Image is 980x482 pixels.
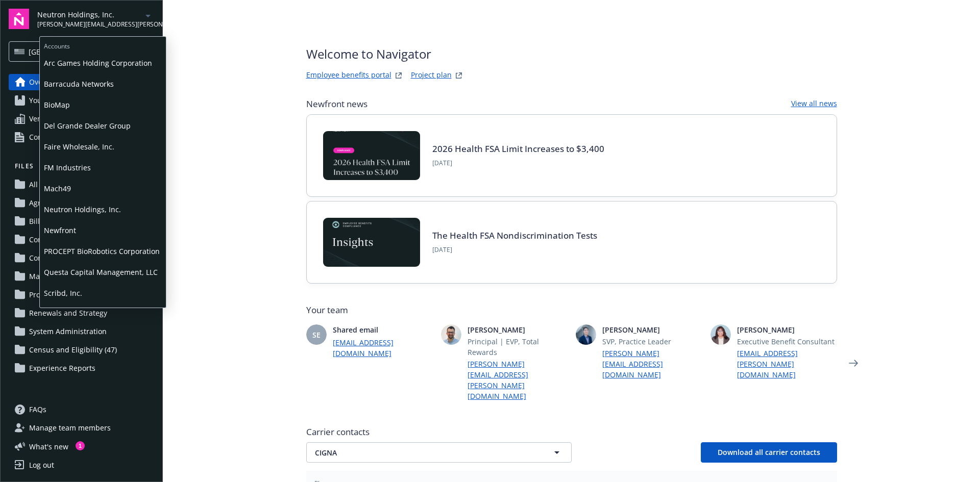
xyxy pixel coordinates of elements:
span: Billing and Audits (52) [29,213,104,230]
button: Neutron Holdings, Inc.[PERSON_NAME][EMAIL_ADDRESS][PERSON_NAME][DOMAIN_NAME]arrowDropDown [37,9,154,29]
a: projectPlanWebsite [453,69,465,82]
span: Agreements (1) [29,195,81,211]
span: Carrier contacts [306,426,837,438]
span: System Administration [29,323,107,340]
a: Employee benefits portal [306,69,391,82]
span: Arc Games Holding Corporation [44,53,162,73]
a: [PERSON_NAME][EMAIL_ADDRESS][PERSON_NAME][DOMAIN_NAME] [468,359,568,401]
a: Census and Eligibility (47) [9,342,154,358]
a: [EMAIL_ADDRESS][DOMAIN_NAME] [333,337,433,359]
a: Overview [9,74,154,90]
a: The Health FSA Nondiscrimination Tests [432,230,597,241]
a: 2026 Health FSA Limit Increases to $3,400 [432,143,604,155]
span: Scribd, Inc. [44,283,162,303]
a: [PERSON_NAME][EMAIL_ADDRESS][DOMAIN_NAME] [602,348,702,380]
span: Neutron Holdings, Inc. [44,199,162,220]
span: Shield AI [44,303,162,324]
img: photo [441,324,461,345]
a: Billing and Audits (52) [9,213,154,230]
a: FAQs [9,401,154,418]
div: Log out [29,457,54,473]
button: Files [9,162,154,174]
div: 1 [76,441,85,450]
span: Shared email [333,324,433,335]
span: Manage team members [29,420,111,436]
span: PROCEPT BioRobotics Corporation [44,241,162,262]
span: Mach49 [44,178,162,199]
span: [PERSON_NAME] [602,324,702,335]
a: System Administration [9,323,154,340]
a: Projects [9,287,154,303]
span: Welcome to Navigator [306,45,465,63]
a: striveWebsite [393,69,405,82]
span: FM Industries [44,157,162,178]
span: Overview [29,74,61,90]
a: Experience Reports [9,360,154,376]
span: Faire Wholesale, Inc. [44,136,162,157]
span: [PERSON_NAME] [468,324,568,335]
span: [DATE] [432,245,597,255]
span: BioMap [44,94,162,115]
span: Download all carrier contacts [718,447,820,457]
span: SVP, Practice Leader [602,336,702,347]
span: Experience Reports [29,360,95,376]
a: Manage team members [9,420,154,436]
button: What's new1 [9,441,85,452]
a: Communications [9,250,154,266]
a: [EMAIL_ADDRESS][PERSON_NAME][DOMAIN_NAME] [737,348,837,380]
span: [PERSON_NAME][EMAIL_ADDRESS][PERSON_NAME][DOMAIN_NAME] [37,20,142,29]
a: View all news [791,98,837,110]
span: Your benefits [29,92,75,109]
a: Compliance [9,232,154,248]
span: Vendor search [29,111,79,127]
span: Compliance resources [29,129,105,145]
a: All files (100) [9,176,154,193]
span: FAQs [29,401,46,418]
img: photo [576,324,596,345]
span: [GEOGRAPHIC_DATA] [29,46,100,57]
img: photo [710,324,731,345]
span: SE [312,329,321,340]
img: navigator-logo.svg [9,9,29,29]
span: Neutron Holdings, Inc. [37,9,142,20]
span: Marketing [29,268,64,285]
span: Compliance [29,232,69,248]
a: Your benefits [9,92,154,109]
span: Renewals and Strategy [29,305,107,321]
img: Card Image - EB Compliance Insights.png [323,218,420,267]
span: What ' s new [29,441,68,452]
a: Agreements (1) [9,195,154,211]
span: [PERSON_NAME] [737,324,837,335]
span: Accounts [40,37,166,53]
span: Principal | EVP, Total Rewards [468,336,568,358]
img: BLOG-Card Image - Compliance - 2026 Health FSA Limit Increases to $3,400.jpg [323,131,420,180]
span: Newfront [44,220,162,241]
span: Your team [306,304,837,316]
a: Renewals and Strategy [9,305,154,321]
span: Questa Capital Management, LLC [44,262,162,283]
span: All files (100) [29,176,72,193]
a: Next [845,355,862,371]
a: Compliance resources [9,129,154,145]
button: CIGNA [306,442,572,463]
button: Download all carrier contacts [701,442,837,463]
span: CIGNA [315,447,527,458]
span: [DATE] [432,159,604,168]
a: Project plan [411,69,452,82]
span: Executive Benefit Consultant [737,336,837,347]
span: Newfront news [306,98,367,110]
span: Barracuda Networks [44,73,162,94]
span: Projects [29,287,56,303]
span: Census and Eligibility (47) [29,342,117,358]
span: Communications [29,250,87,266]
span: [GEOGRAPHIC_DATA] [14,46,133,57]
span: Del Grande Dealer Group [44,115,162,136]
a: Vendor search [9,111,154,127]
a: arrowDropDown [142,9,154,21]
a: Marketing [9,268,154,285]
